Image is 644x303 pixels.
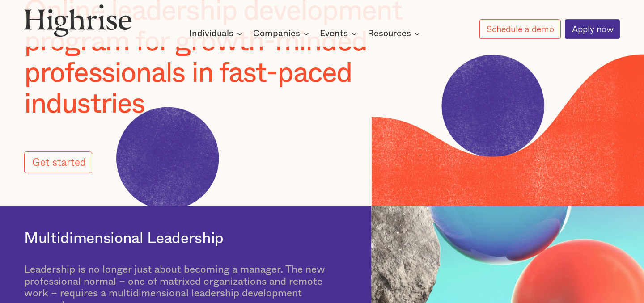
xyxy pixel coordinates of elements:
div: Companies [253,28,300,39]
div: Individuals [189,28,245,39]
div: Events [320,28,360,39]
img: Highrise logo [24,4,132,37]
div: Individuals [189,28,233,39]
a: Apply now [565,19,620,39]
div: Resources [368,28,423,39]
a: Get started [24,151,92,173]
h2: Multidimensional Leadership [24,230,339,248]
div: Companies [253,28,312,39]
div: Events [320,28,348,39]
a: Schedule a demo [479,19,560,39]
div: Resources [368,28,411,39]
